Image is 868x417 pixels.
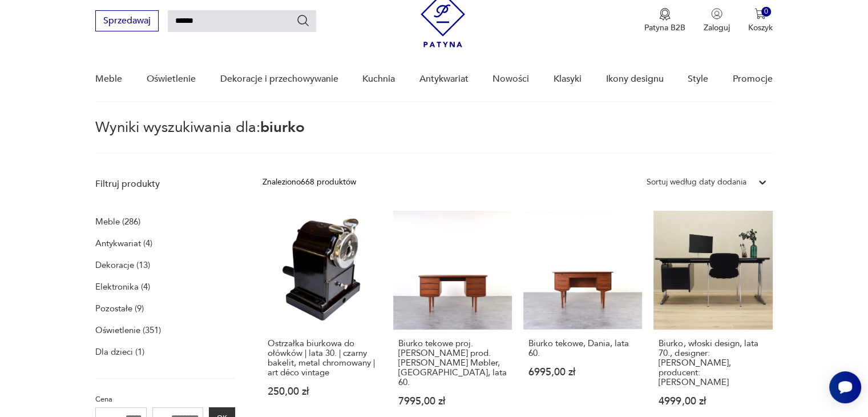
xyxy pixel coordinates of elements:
[528,339,637,358] h3: Biurko tekowe, Dania, lata 60.
[260,117,305,138] span: biurko
[95,18,159,26] a: Sprzedawaj
[748,22,773,33] p: Koszyk
[95,121,772,154] p: Wyniki wyszukiwania dla:
[659,8,671,21] img: Ikona medalu
[95,178,235,190] p: Filtruj produkty
[95,214,140,230] a: Meble (286)
[644,22,685,33] p: Patyna B2B
[147,57,196,101] a: Oświetlenie
[754,8,766,19] img: Ikona koszyka
[398,396,507,406] p: 7995,00 zł
[647,176,746,189] div: Sortuj według daty dodania
[220,57,338,101] a: Dekoracje i przechowywanie
[528,367,637,377] p: 6995,00 zł
[605,57,663,101] a: Ikony designu
[268,387,376,396] p: 250,00 zł
[95,344,144,360] a: Dla dzieci (1)
[95,235,152,251] a: Antykwariat (4)
[362,57,395,101] a: Kuchnia
[554,57,582,101] a: Klasyki
[95,10,159,31] button: Sprzedawaj
[95,322,161,338] a: Oświetlenie (351)
[829,371,861,403] iframe: Smartsupp widget button
[398,339,507,387] h3: Biurko tekowe proj. [PERSON_NAME] prod. [PERSON_NAME] Møbler, [GEOGRAPHIC_DATA], lata 60.
[761,7,771,17] div: 0
[688,57,708,101] a: Style
[492,57,529,101] a: Nowości
[644,8,685,33] button: Patyna B2B
[268,339,376,378] h3: Ostrzałka biurkowa do ołówków | lata 30. | czarny bakelit, metal chromowany | art déco vintage
[659,396,767,406] p: 4999,00 zł
[95,279,150,295] a: Elektronika (4)
[704,8,730,33] button: Zaloguj
[95,393,235,406] p: Cena
[644,8,685,33] a: Ikona medaluPatyna B2B
[748,8,773,33] button: 0Koszyk
[704,22,730,33] p: Zaloguj
[95,57,122,101] a: Meble
[711,8,722,19] img: Ikonka użytkownika
[419,57,469,101] a: Antykwariat
[95,300,144,316] a: Pozostałe (9)
[659,339,767,387] h3: Biurko, włoski design, lata 70., designer: [PERSON_NAME], producent: [PERSON_NAME]
[733,57,773,101] a: Promocje
[296,14,310,27] button: Szukaj
[95,257,150,273] a: Dekoracje (13)
[263,176,356,189] div: Znaleziono 668 produktów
